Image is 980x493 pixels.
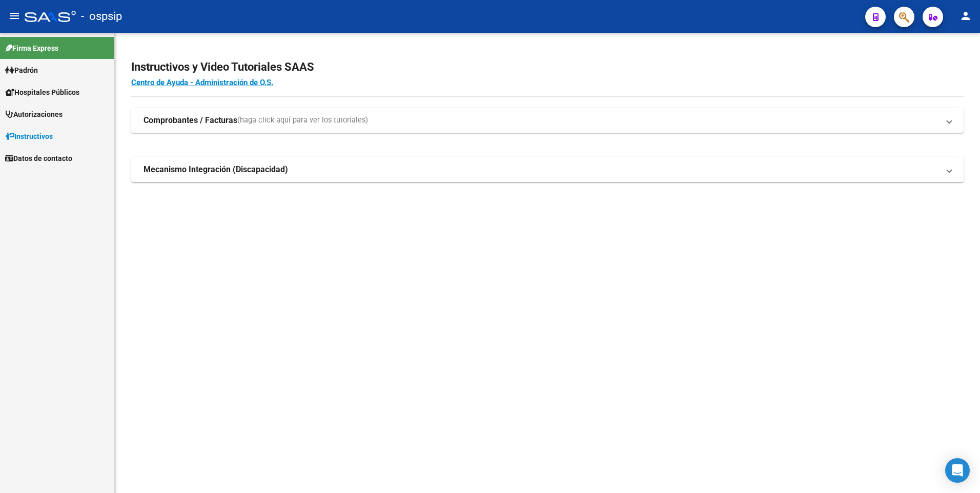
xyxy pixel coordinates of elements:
[5,131,53,142] span: Instructivos
[5,87,79,98] span: Hospitales Públicos
[237,115,368,126] span: (haga click aquí para ver los tutoriales)
[5,65,38,76] span: Padrón
[81,5,122,28] span: - ospsip
[131,157,964,182] mat-expansion-panel-header: Mecanismo Integración (Discapacidad)
[131,57,964,77] h2: Instructivos y Video Tutoriales SAAS
[144,115,237,126] strong: Comprobantes / Facturas
[131,108,964,133] mat-expansion-panel-header: Comprobantes / Facturas(haga click aquí para ver los tutoriales)
[144,164,288,175] strong: Mecanismo Integración (Discapacidad)
[5,43,58,54] span: Firma Express
[5,153,72,164] span: Datos de contacto
[5,109,63,120] span: Autorizaciones
[8,10,21,22] mat-icon: menu
[959,10,972,22] mat-icon: person
[945,458,970,483] div: Open Intercom Messenger
[131,78,273,87] a: Centro de Ayuda - Administración de O.S.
